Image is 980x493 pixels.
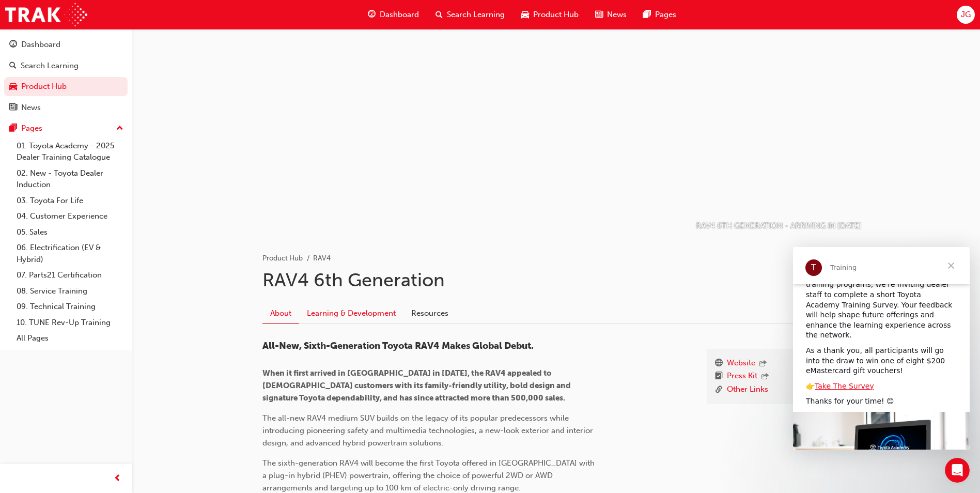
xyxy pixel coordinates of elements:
a: Website [727,357,755,371]
a: About [262,303,299,323]
div: Dashboard [21,39,60,51]
div: Pages [21,122,42,134]
button: Pages [4,119,128,138]
span: Search Learning [447,9,505,21]
button: DashboardSearch LearningProduct HubNews [4,33,128,119]
span: www-icon [715,357,723,371]
iframe: Intercom live chat message [793,247,970,450]
img: Trak [5,3,87,26]
span: up-icon [116,122,123,135]
a: All Pages [12,330,128,346]
span: Product Hub [533,9,579,21]
a: pages-iconPages [635,4,685,25]
span: outbound-icon [761,373,769,381]
span: When it first arrived in [GEOGRAPHIC_DATA] in [DATE], the RAV4 appealed to [DEMOGRAPHIC_DATA] cus... [262,368,572,403]
a: News [4,98,128,117]
button: JG [957,6,975,24]
span: link-icon [715,383,723,396]
a: 04. Customer Experience [12,208,128,224]
span: search-icon [9,61,17,71]
div: Search Learning [21,60,79,72]
a: Product Hub [4,77,128,96]
a: 08. Service Training [12,283,128,299]
a: 01. Toyota Academy - 2025 Dealer Training Catalogue [12,138,128,165]
span: news-icon [9,103,17,113]
span: All-New, Sixth-Generation Toyota RAV4 Makes Global Debut. [262,340,534,351]
h1: RAV4 6th Generation [262,269,849,291]
span: car-icon [521,8,529,21]
span: booktick-icon [715,370,723,383]
a: 02. New - Toyota Dealer Induction [12,165,128,193]
span: JG [961,9,971,21]
div: News [21,102,41,114]
a: 10. TUNE Rev-Up Training [12,315,128,331]
span: The all-new RAV4 medium SUV builds on the legacy of its popular predecessors while introducing pi... [262,413,595,448]
span: Pages [655,9,676,21]
a: guage-iconDashboard [360,4,427,25]
a: Dashboard [4,35,128,54]
span: car-icon [9,82,17,91]
a: Search Learning [4,56,128,75]
p: RAV4 6TH GENERATION - ARRIVING IN [DATE] [696,220,862,232]
a: Press Kit [727,370,757,383]
span: Dashboard [380,9,419,21]
span: News [607,9,627,21]
a: 05. Sales [12,224,128,240]
a: news-iconNews [587,4,635,25]
span: outbound-icon [759,360,767,368]
a: 06. Electrification (EV & Hybrid) [12,240,128,267]
a: search-iconSearch Learning [427,4,513,25]
span: prev-icon [114,472,121,485]
span: news-icon [595,8,603,21]
iframe: Intercom live chat [945,458,970,483]
a: 09. Technical Training [12,299,128,315]
a: car-iconProduct Hub [513,4,587,25]
span: guage-icon [9,40,17,50]
a: Learning & Development [299,303,403,323]
span: pages-icon [9,124,17,133]
li: RAV4 [313,253,331,265]
span: pages-icon [643,8,651,21]
span: guage-icon [368,8,376,21]
a: Resources [403,303,456,323]
a: Product Hub [262,254,303,263]
a: Other Links [727,383,768,396]
span: The sixth-generation RAV4 will become the first Toyota offered in [GEOGRAPHIC_DATA] with a plug-i... [262,458,597,492]
a: 03. Toyota For Life [12,193,128,209]
a: 07. Parts21 Certification [12,267,128,283]
span: search-icon [435,8,443,21]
